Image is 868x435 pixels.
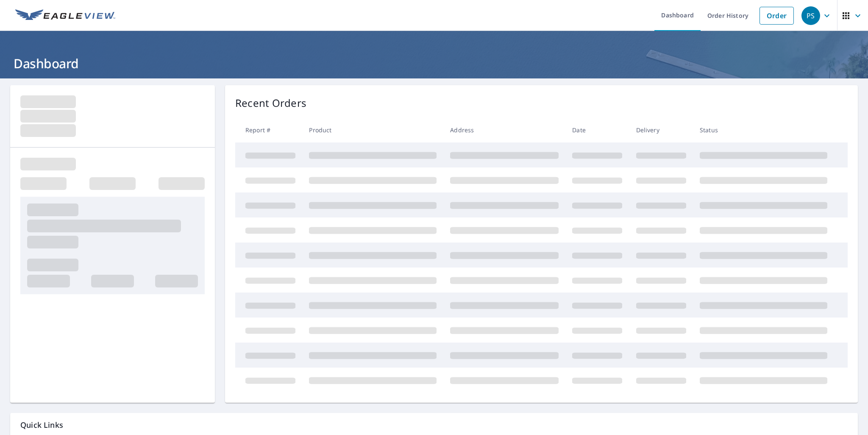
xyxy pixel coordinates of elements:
[10,55,858,72] h1: Dashboard
[629,117,693,142] th: Delivery
[302,117,443,142] th: Product
[759,7,794,25] a: Order
[443,117,565,142] th: Address
[20,420,848,430] p: Quick Links
[801,6,820,25] div: PS
[235,117,302,142] th: Report #
[693,117,834,142] th: Status
[15,9,115,22] img: EV Logo
[235,95,306,111] p: Recent Orders
[565,117,629,142] th: Date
